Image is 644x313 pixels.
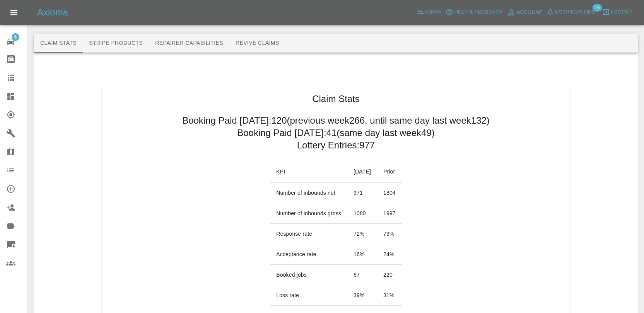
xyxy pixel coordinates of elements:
h5: Axioma [37,6,68,19]
h1: Claim Stats [312,93,360,105]
h2: Lottery Entries: 977 [297,139,375,151]
span: Help & Feedback [454,8,502,17]
td: Booked jobs [270,265,347,285]
button: Notifications [545,6,597,18]
td: Acceptance rate [270,244,347,265]
td: Number of inbounds net [270,183,347,203]
td: 1080 [347,203,377,224]
td: 73 % [377,224,402,244]
td: 16 % [347,244,377,265]
td: 31 % [377,285,402,306]
button: Stripe Products [83,34,149,53]
span: 6 [12,33,19,41]
td: 67 [347,265,377,285]
th: KPI [270,161,347,183]
button: Help & Feedback [444,6,504,18]
td: 971 [347,183,377,203]
span: 13 [592,4,602,12]
td: 24 % [377,244,402,265]
th: Prior [377,161,402,183]
th: [DATE] [347,161,377,183]
a: Account [505,6,545,19]
button: Claim Stats [34,34,83,53]
td: 39 % [347,285,377,306]
a: Admin [415,6,444,18]
td: 1997 [377,203,402,224]
td: 220 [377,265,402,285]
td: Number of inbounds gross [270,203,347,224]
button: Repairer Capabilities [149,34,229,53]
button: Revive Claims [229,34,285,53]
td: Loss rate [270,285,347,306]
span: Logout [611,8,633,17]
td: 1804 [377,183,402,203]
h2: Booking Paid [DATE]: 120 (previous week 266 , until same day last week 132 ) [182,114,490,127]
h2: Booking Paid [DATE]: 41 (same day last week 49 ) [237,127,435,139]
span: Admin [425,8,442,17]
span: Notifications [555,8,595,17]
td: Response rate [270,224,347,244]
button: Logout [600,6,635,18]
button: Open drawer [5,3,23,22]
td: 72 % [347,224,377,244]
span: Account [517,8,543,17]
